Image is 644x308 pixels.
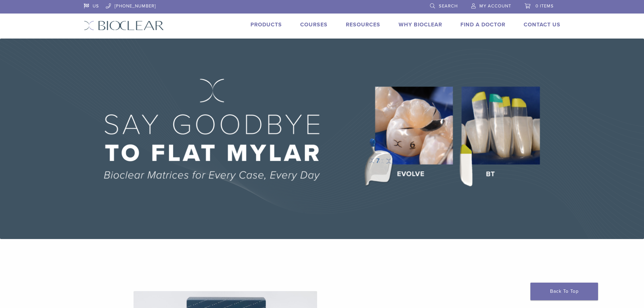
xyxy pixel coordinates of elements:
[399,21,442,28] a: Why Bioclear
[479,3,511,9] span: My Account
[300,21,328,28] a: Courses
[346,21,380,28] a: Resources
[84,21,164,30] img: Bioclear
[439,3,458,9] span: Search
[460,21,505,28] a: Find A Doctor
[524,21,560,28] a: Contact Us
[535,3,554,9] span: 0 items
[251,21,282,28] a: Products
[530,283,598,300] a: Back To Top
